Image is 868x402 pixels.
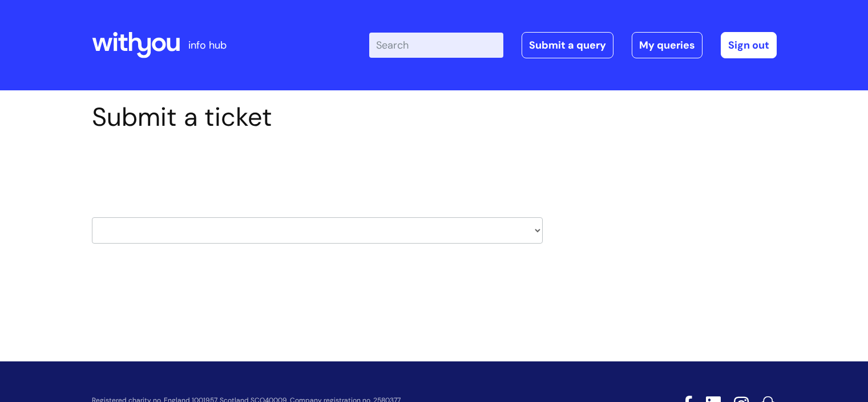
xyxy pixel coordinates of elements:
[92,159,543,180] h2: Select issue type
[188,36,227,54] p: info hub
[522,32,613,58] a: Submit a query
[721,32,777,58] a: Sign out
[369,32,777,58] div: | -
[92,102,543,133] h1: Submit a ticket
[632,32,703,58] a: My queries
[369,33,503,58] input: Search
